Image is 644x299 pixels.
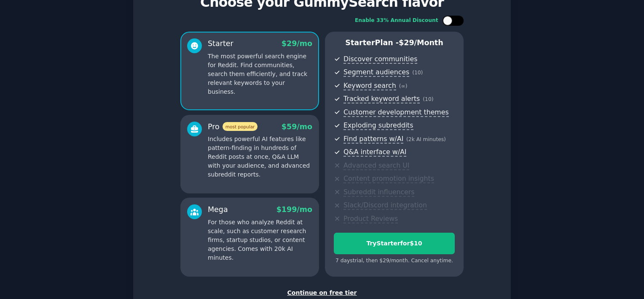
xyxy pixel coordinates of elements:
[343,82,396,90] span: Keyword search
[208,204,228,215] div: Mega
[343,161,409,170] span: Advanced search UI
[343,108,449,117] span: Customer development themes
[208,218,312,262] p: For those who analyze Reddit at scale, such as customer research firms, startup studios, or conte...
[343,148,406,157] span: Q&A interface w/AI
[412,70,423,76] span: ( 10 )
[223,122,258,131] span: most popular
[355,17,438,24] div: Enable 33% Annual Discount
[282,122,312,131] span: $ 59 /mo
[343,135,403,144] span: Find patterns w/AI
[334,233,455,254] button: TryStarterfor$10
[208,135,312,179] p: Includes powerful AI features like pattern-finding in hundreds of Reddit posts at once, Q&A LLM w...
[334,257,455,265] div: 7 days trial, then $ 29 /month . Cancel anytime.
[423,96,433,102] span: ( 10 )
[142,288,502,297] div: Continue on free tier
[343,215,398,223] span: Product Reviews
[343,95,420,103] span: Tracked keyword alerts
[208,52,312,96] p: The most powerful search engine for Reddit. Find communities, search them efficiently, and track ...
[334,38,455,48] p: Starter Plan -
[343,68,409,77] span: Segment audiences
[399,83,408,89] span: ( ∞ )
[334,239,454,248] div: Try Starter for $10
[399,38,443,47] span: $ 29 /month
[343,121,413,130] span: Exploding subreddits
[343,55,417,64] span: Discover communities
[276,205,312,214] span: $ 199 /mo
[208,122,258,132] div: Pro
[343,201,427,210] span: Slack/Discord integration
[343,174,434,183] span: Content promotion insights
[208,38,233,49] div: Starter
[406,136,446,142] span: ( 2k AI minutes )
[282,39,312,48] span: $ 29 /mo
[343,188,414,197] span: Subreddit influencers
